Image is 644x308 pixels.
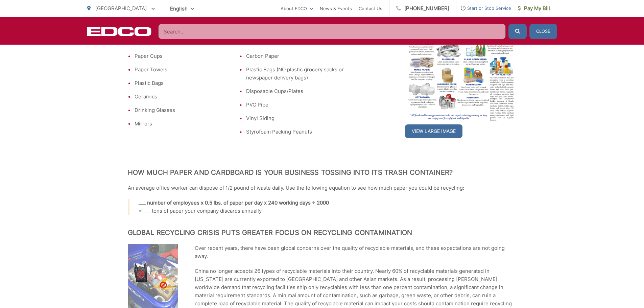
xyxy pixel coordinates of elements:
[359,4,382,13] a: Contact Us
[139,199,517,215] p: = ___ tons of paper your company discards annually
[135,106,239,114] li: Drinking Glasses
[405,124,462,138] a: View Large Image
[246,87,351,95] li: Disposable Cups/Plates
[246,114,351,122] li: Vinyl Siding
[165,3,199,15] span: English
[518,4,550,13] span: Pay My Bill
[135,93,239,101] li: Ceramics
[529,24,557,39] button: Close
[135,66,239,74] li: Paper Towels
[139,199,329,206] strong: ___ number of employees x 0.5 lbs. of paper per day x 240 working days ÷ 2000
[135,52,239,60] li: Paper Cups
[281,4,313,13] a: About EDCO
[158,24,506,39] input: Search
[246,52,351,60] li: Carbon Paper
[87,27,151,36] a: EDCD logo. Return to the homepage.
[128,184,517,192] p: An average office worker can dispose of 1/2 pound of waste daily. Use the following equation to s...
[246,101,351,109] li: PVC Pipe
[95,5,147,11] span: [GEOGRAPHIC_DATA]
[135,120,239,128] li: Mirrors
[128,229,517,237] h2: Global Recycling Crisis Puts Greater Focus on Recycling Contamination
[246,128,351,136] li: Styrofoam Packing Peanuts
[128,168,517,176] h2: How much paper and cardboard is your business tossing into its trash container?
[405,25,517,123] img: image
[320,4,352,13] a: News & Events
[246,66,351,82] li: Plastic Bags (NO plastic grocery sacks or newspaper delivery bags)
[195,244,517,260] p: Over recent years, there have been global concerns over the quality of recyclable materials, and ...
[508,24,527,39] button: Submit the search query.
[135,79,239,87] li: Plastic Bags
